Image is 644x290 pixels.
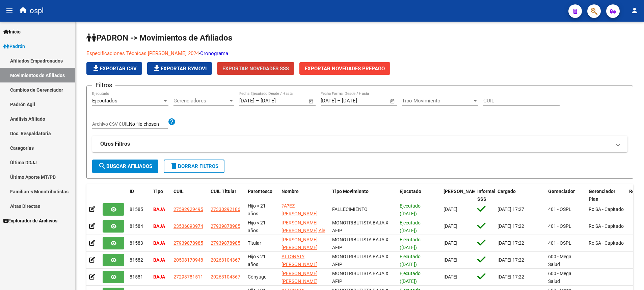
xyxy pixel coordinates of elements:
span: MONOTRIBUTISTA BAJA X AFIP [332,220,388,233]
span: Borrar Filtros [170,163,218,169]
span: Ejecutado ([DATE]) [400,237,421,250]
a: Cronograma [200,50,228,56]
span: Tipo Movimiento [402,98,472,104]
span: 81582 [130,257,143,263]
datatable-header-cell: Tipo [151,184,171,207]
span: MONOTRIBUTISTA BAJA X AFIP [332,254,388,267]
span: CUIL [173,189,184,194]
span: – [256,98,259,104]
mat-icon: delete [170,162,178,170]
span: ?A?EZ [PERSON_NAME] [281,203,318,216]
span: 20263104367 [211,257,240,263]
span: 401 - OSPL [548,207,571,212]
span: Titular [248,240,261,246]
span: [DATE] 17:22 [498,274,524,280]
span: RoiSA - Capitado [589,240,624,246]
span: [DATE] 17:22 [498,240,524,246]
span: 600 - Mega Salud [548,254,571,267]
span: Ejecutado ([DATE]) [400,254,421,267]
span: Gerenciadores [173,98,228,104]
button: Open calendar [389,97,397,105]
p: - [86,50,537,57]
span: [DATE] [444,207,457,212]
span: [DATE] [444,240,457,246]
span: Archivo CSV CUIL [92,121,129,127]
strong: BAJA [153,257,165,263]
span: 81581 [130,274,143,280]
span: ID [130,189,134,194]
span: RoiSA - Capitado [589,207,624,212]
span: MONOTRIBUTISTA BAJA X AFIP [332,237,388,250]
span: Nombre [281,189,299,194]
mat-icon: person [630,6,639,15]
strong: BAJA [153,223,165,229]
iframe: Intercom live chat [621,267,637,283]
span: 401 - OSPL [548,223,571,229]
strong: BAJA [153,207,165,212]
span: Inicio [3,28,21,35]
datatable-header-cell: Nombre [279,184,329,207]
span: [DATE] [444,223,457,229]
span: [DATE] [444,274,457,280]
span: ospl [30,3,44,18]
button: Exportar Novedades Prepago [299,62,390,75]
span: 81583 [130,240,143,246]
input: Fecha fin [261,98,293,104]
span: FALLECIMIENTO [332,207,368,212]
span: 401 - OSPL [548,240,571,246]
span: Cónyuge [248,274,266,280]
span: Hijo < 21 años [248,203,266,216]
span: Ejecutado [400,189,421,194]
span: Ejecutado ([DATE]) [400,271,421,284]
datatable-header-cell: CUIL Titular [208,184,245,207]
span: 27939878985 [211,240,240,246]
span: Exportar Novedades Prepago [305,66,385,72]
span: Parentesco [248,189,272,194]
span: Informable SSS [477,189,501,202]
span: [PERSON_NAME] [PERSON_NAME] [PERSON_NAME] [281,237,318,258]
datatable-header-cell: Cargado [495,184,545,207]
span: Padrón [3,43,25,50]
span: 27592929495 [173,207,203,212]
mat-icon: menu [5,6,14,15]
span: 20263104367 [211,274,240,280]
input: Fecha inicio [239,98,254,104]
span: Ejecutados [92,98,117,104]
datatable-header-cell: Fecha Formal [441,184,475,207]
span: [DATE] 17:22 [498,223,524,229]
span: – [337,98,341,104]
span: 20508170948 [173,257,203,263]
input: Fecha inicio [321,98,336,104]
span: Ejecutado ([DATE]) [400,203,421,216]
datatable-header-cell: Ejecutado [397,184,441,207]
h3: Filtros [92,80,115,90]
mat-icon: file_download [92,64,100,72]
datatable-header-cell: Parentesco [245,184,279,207]
span: Cargado [498,189,516,194]
span: Exportar Novedades SSS [222,66,289,72]
span: 81585 [130,207,143,212]
datatable-header-cell: Informable SSS [475,184,495,207]
mat-expansion-panel-header: Otros Filtros [92,136,627,152]
span: [PERSON_NAME] [PERSON_NAME] Ale [281,220,325,233]
button: Exportar CSV [86,62,142,75]
mat-icon: search [98,162,106,170]
span: CUIL Titular [211,189,236,194]
span: 600 - Mega Salud [548,271,571,284]
span: 81584 [130,223,143,229]
strong: Otros Filtros [100,140,130,148]
span: 27293781511 [173,274,203,280]
strong: BAJA [153,274,165,280]
span: Hijo < 21 años [248,220,266,233]
mat-icon: file_download [153,64,161,72]
span: RoiSA - Capitado [589,223,624,229]
datatable-header-cell: Gerenciador [545,184,586,207]
span: Hijo < 21 años [248,254,266,267]
span: [PERSON_NAME] [PERSON_NAME] [281,271,318,284]
span: [DATE] [444,257,457,263]
button: Exportar Bymovi [147,62,212,75]
span: MONOTRIBUTISTA BAJA X AFIP [332,271,388,284]
button: Buscar Afiliados [92,160,158,173]
span: Gerenciador [548,189,575,194]
span: 23536093974 [173,223,203,229]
